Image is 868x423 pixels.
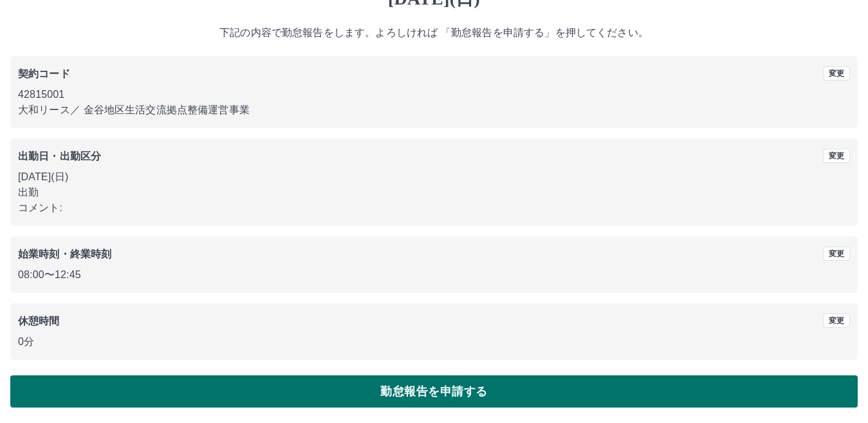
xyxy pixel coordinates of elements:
[18,249,111,259] b: 始業時刻・終業時刻
[18,267,850,283] p: 08:00 〜 12:45
[18,315,60,326] b: 休憩時間
[18,185,850,200] p: 出勤
[18,68,70,79] b: 契約コード
[18,334,850,350] p: 0分
[10,25,858,41] p: 下記の内容で勤怠報告をします。よろしければ 「勤怠報告を申請する」を押してください。
[823,314,850,328] button: 変更
[10,375,858,408] button: 勤怠報告を申請する
[18,200,850,216] p: コメント:
[823,66,850,80] button: 変更
[18,102,850,118] p: 大和リース ／ 金谷地区生活交流拠点整備運営事業
[18,151,101,162] b: 出勤日・出勤区分
[823,149,850,163] button: 変更
[18,169,850,185] p: [DATE](日)
[18,87,850,102] p: 42815001
[823,247,850,261] button: 変更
